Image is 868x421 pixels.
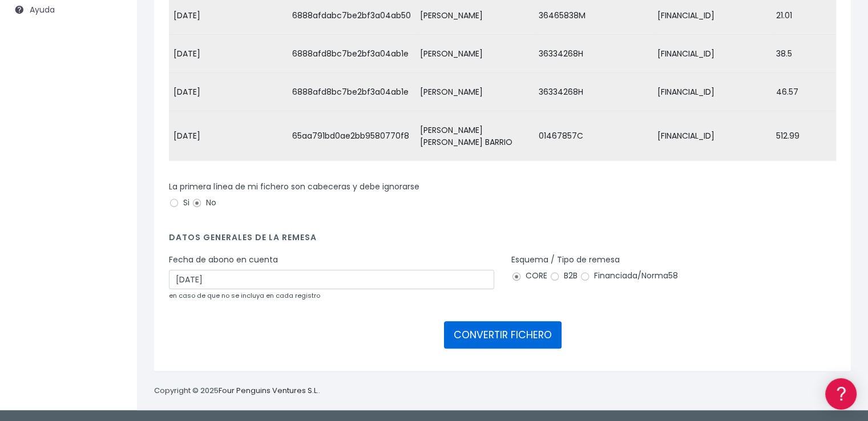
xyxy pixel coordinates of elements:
td: [DATE] [169,73,288,111]
div: Programadores [11,274,217,285]
a: API [11,292,217,309]
td: [PERSON_NAME] [415,35,534,73]
h4: Datos generales de la remesa [169,233,836,248]
label: La primera línea de mi fichero son cabeceras y debe ignorarse [169,181,419,193]
label: Financiada/Norma58 [580,270,678,282]
button: Contáctanos [11,305,217,325]
label: Si [169,197,189,209]
span: Ayuda [30,4,55,15]
td: 6888afd8bc7be2bf3a04ab1e [288,73,415,111]
a: POWERED BY ENCHANT [157,329,220,339]
td: 01467857C [534,111,653,161]
div: Facturación [11,226,217,237]
button: CONVERTIR FICHERO [444,321,562,349]
td: [DATE] [169,35,288,73]
div: Información general [11,79,217,90]
td: [PERSON_NAME] [PERSON_NAME] BARRIO [415,111,534,161]
a: Perfiles de empresas [11,197,217,215]
p: Copyright © 2025 . [154,385,320,397]
td: [FINANCIAL_ID] [653,35,772,73]
td: [DATE] [169,111,288,161]
a: General [11,245,217,262]
label: No [192,197,216,209]
label: CORE [511,270,547,282]
td: 65aa791bd0ae2bb9580770f8 [288,111,415,161]
a: Videotutoriales [11,180,217,197]
label: Fecha de abono en cuenta [169,254,278,266]
a: Four Penguins Ventures S.L. [219,385,318,396]
a: Información general [11,97,217,115]
td: 36334268H [534,73,653,111]
label: Esquema / Tipo de remesa [511,254,620,266]
td: 36334268H [534,35,653,73]
a: Formatos [11,144,217,162]
a: Problemas habituales [11,162,217,180]
td: [PERSON_NAME] [415,73,534,111]
label: B2B [550,270,578,282]
td: 6888afd8bc7be2bf3a04ab1e [288,35,415,73]
td: [FINANCIAL_ID] [653,111,772,161]
div: Convertir ficheros [11,126,217,137]
small: en caso de que no se incluya en cada registro [169,291,320,300]
td: [FINANCIAL_ID] [653,73,772,111]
